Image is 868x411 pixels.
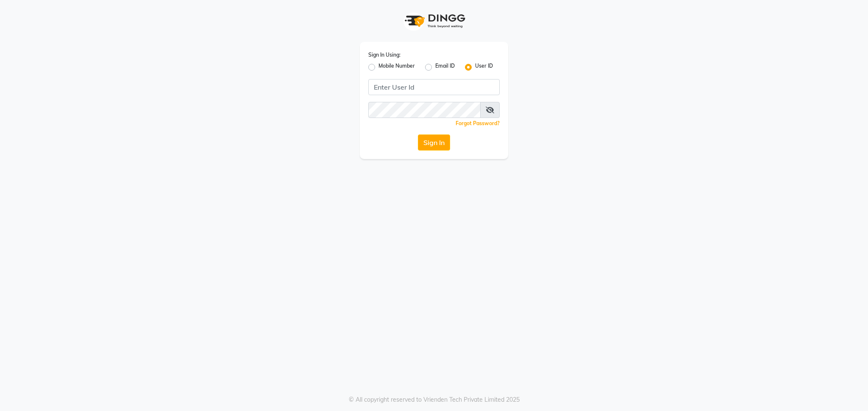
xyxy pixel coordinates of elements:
[475,62,493,72] label: User ID
[368,79,500,95] input: Username
[400,8,468,33] img: logo1.svg
[456,120,500,126] a: Forgot Password?
[435,62,455,72] label: Email ID
[378,62,415,72] label: Mobile Number
[368,102,481,118] input: Username
[368,51,401,59] label: Sign In Using:
[418,134,450,151] button: Sign In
